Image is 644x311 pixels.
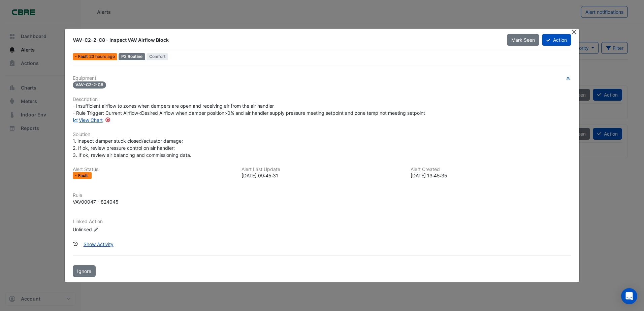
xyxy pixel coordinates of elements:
[73,75,571,81] h6: Equipment
[621,288,637,304] div: Open Intercom Messenger
[241,167,402,172] h6: Alert Last Update
[411,167,571,172] h6: Alert Created
[73,219,571,224] h6: Linked Action
[73,132,571,137] h6: Solution
[73,198,119,205] div: VAV00047 - 824045
[119,53,145,60] div: P3 Routine
[511,37,535,43] span: Mark Seen
[571,29,578,36] button: Close
[78,174,89,178] span: Fault
[89,54,115,59] span: Thu 11-Sep-2025 09:45 AEST
[507,34,539,46] button: Mark Seen
[73,97,571,102] h6: Description
[542,34,571,46] button: Action
[79,238,118,250] button: Show Activity
[411,172,571,179] div: [DATE] 13:45:35
[73,81,106,89] span: VAV-C2-2-C8
[93,227,98,232] fa-icon: Edit Linked Action
[105,117,111,123] div: Tooltip anchor
[73,117,103,123] a: View Chart
[73,37,498,43] div: VAV-C2-2-C8 - Inspect VAV Airflow Block
[73,226,154,233] div: Unlinked
[73,103,425,116] span: - Insufficient airflow to zones when dampers are open and receiving air from the air handler - Ru...
[77,268,91,274] span: Ignore
[241,172,402,179] div: [DATE] 09:45:31
[73,138,191,158] span: 1. Inspect damper stuck closed/actuator damage; 2. If ok, review pressure control on air handler;...
[78,55,89,59] span: Fault
[73,265,96,277] button: Ignore
[73,167,233,172] h6: Alert Status
[147,53,168,60] span: Comfort
[73,193,571,198] h6: Rule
